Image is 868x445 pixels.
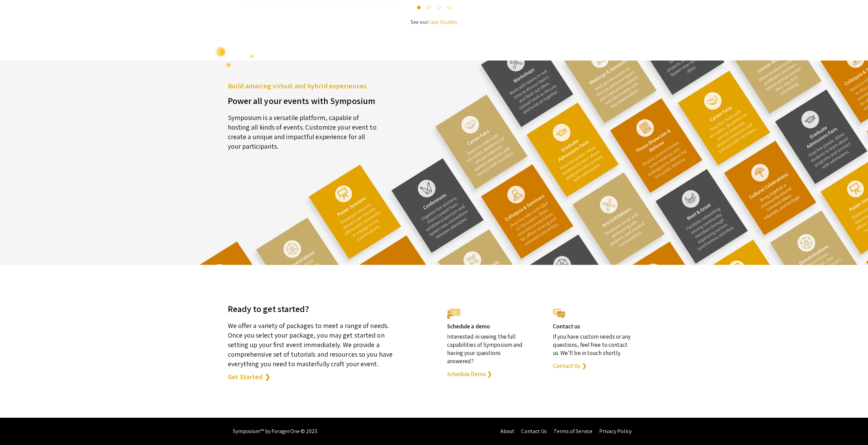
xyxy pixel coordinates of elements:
p: Symposium is a versatile platform, capable of hosting all kinds of events. Customize your event t... [228,107,380,151]
button: 3 of 2 [436,4,443,11]
img: set-5.png [214,46,254,67]
h3: Ready to get started? [228,299,398,315]
a: Terms of Service [554,428,592,435]
img: img [447,309,461,319]
h4: Schedule a demo [447,323,530,330]
button: 1 of 2 [415,4,422,11]
h5: Build amazing virtual and hybrid experiences [228,81,380,91]
iframe: Chat [5,414,29,440]
button: 2 of 2 [426,4,432,11]
div: Symposium™ by ForagerOne © 2025 [233,418,318,445]
a: About [500,428,515,435]
a: Contact Us ❯ [553,362,587,370]
a: Privacy Policy [599,428,632,435]
h3: Power all your events with Symposium [228,91,380,107]
p: We offer a variety of packages to meet a range of needs. Once you select your package, you may ge... [228,315,398,369]
p: Interested in seeing the full capabilities of Symposium and having your questions answered? [447,330,530,365]
img: img [553,309,565,319]
button: 4 of 2 [446,4,453,11]
a: Get Started ❯ [228,372,270,382]
a: Schedule Demo ❯ [447,370,492,378]
a: Case Studies [428,18,457,26]
h4: Contact us [553,323,635,330]
p: If you have custom needs or any questions, feel free to contact us. We’ll be in touch shortly. [553,330,635,357]
a: Contact Us [521,428,547,435]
